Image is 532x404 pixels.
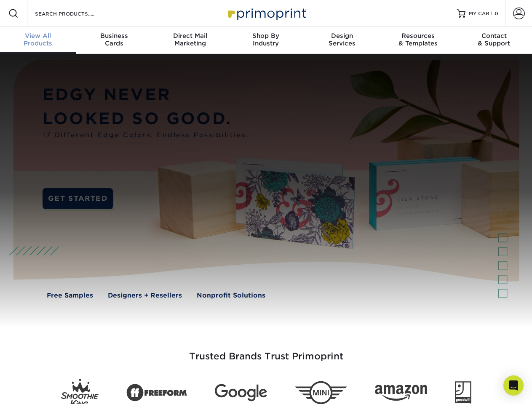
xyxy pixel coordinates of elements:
[215,384,267,401] img: Google
[76,32,152,47] div: Cards
[224,4,308,22] img: Primoprint
[304,32,380,47] div: Services
[76,27,152,54] a: BusinessCards
[304,32,380,40] span: Design
[228,32,304,47] div: Industry
[455,381,471,404] img: Goodwill
[152,27,228,54] a: Direct MailMarketing
[228,27,304,54] a: Shop ByIndustry
[20,331,513,372] h3: Trusted Brands Trust Primoprint
[76,32,152,40] span: Business
[228,32,304,40] span: Shop By
[469,10,493,17] span: MY CART
[304,27,380,54] a: DesignServices
[380,27,456,54] a: Resources& Templates
[2,378,72,401] iframe: Google Customer Reviews
[380,32,456,47] div: & Templates
[503,375,524,396] div: Open Intercom Messenger
[495,11,498,16] span: 0
[380,32,456,40] span: Resources
[34,8,116,19] input: SEARCH PRODUCTS.....
[152,32,228,47] div: Marketing
[375,385,427,401] img: Amazon
[152,32,228,40] span: Direct Mail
